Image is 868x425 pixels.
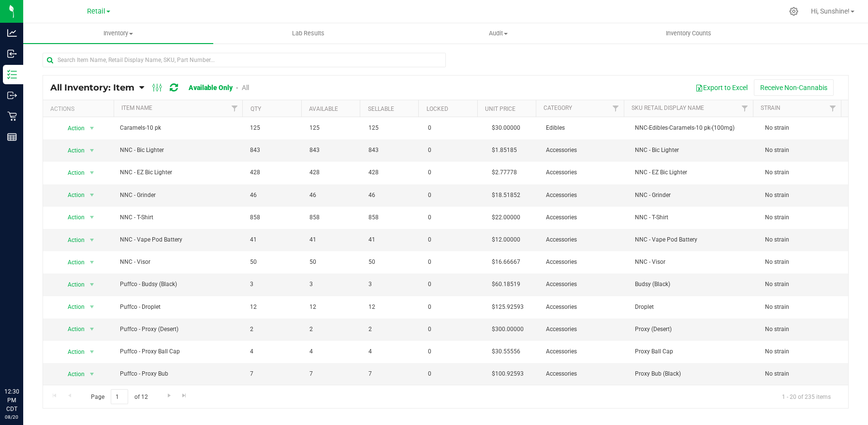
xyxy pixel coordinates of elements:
[635,235,753,244] span: NNC - Vape Pod Battery
[50,82,134,93] span: All Inventory: Item
[428,213,475,222] span: 0
[487,188,525,202] span: $18.51852
[765,280,842,289] span: No strain
[242,84,249,91] a: All
[487,211,525,225] span: $22.00000
[250,168,297,177] span: 428
[120,258,238,267] span: NNC - Visor
[368,303,416,312] span: 12
[7,70,17,79] inline-svg: Inventory
[250,280,297,289] span: 3
[487,166,522,180] span: $2.77778
[632,105,704,111] a: SKU Retail Display Name
[428,303,475,312] span: 0
[546,213,623,222] span: Accessories
[765,369,842,379] span: No strain
[120,325,238,334] span: Puffco - Proxy (Desert)
[765,191,842,200] span: No strain
[593,23,783,44] a: Inventory Counts
[765,325,842,334] span: No strain
[279,29,338,38] span: Lab Results
[120,235,238,244] span: NNC - Vape Pod Battery
[59,211,85,224] span: Action
[428,146,475,155] span: 0
[23,29,213,38] span: Inventory
[765,123,842,133] span: No strain
[544,105,572,111] a: Category
[309,191,357,200] span: 46
[635,258,753,267] span: NNC - Visor
[250,325,297,334] span: 2
[309,168,357,177] span: 428
[765,235,842,244] span: No strain
[368,325,416,334] span: 2
[86,144,98,157] span: select
[59,121,85,135] span: Action
[29,346,40,358] iframe: Resource center unread badge
[250,347,297,356] span: 4
[635,369,753,379] span: Proxy Bub (Black)
[162,389,176,402] a: Go to the next page
[309,258,357,267] span: 50
[635,191,753,200] span: NNC - Grinder
[59,367,85,381] span: Action
[368,280,416,289] span: 3
[765,213,842,222] span: No strain
[177,389,191,402] a: Go to the last page
[487,277,525,291] span: $60.18519
[189,84,233,91] a: Available Only
[226,100,242,117] a: Filter
[635,146,753,155] span: NNC - Bic Lighter
[487,322,529,336] span: $300.00000
[635,213,753,222] span: NNC - T-Shirt
[487,345,525,359] span: $30.55556
[546,235,623,244] span: Accessories
[120,369,238,379] span: Puffco - Proxy Bub
[428,258,475,267] span: 0
[635,168,753,177] span: NNC - EZ Bic Lighter
[811,7,850,15] span: Hi, Sunshine!
[546,369,623,379] span: Accessories
[427,106,448,112] a: Locked
[487,255,525,269] span: $16.66667
[774,389,839,404] span: 1 - 20 of 235 items
[403,23,593,44] a: Audit
[309,303,357,312] span: 12
[608,100,624,117] a: Filter
[309,347,357,356] span: 4
[765,258,842,267] span: No strain
[86,256,98,269] span: select
[10,348,39,377] iframe: Resource center
[546,280,623,289] span: Accessories
[825,100,841,117] a: Filter
[368,106,394,112] a: Sellable
[7,132,17,142] inline-svg: Reports
[653,29,724,38] span: Inventory Counts
[120,191,238,200] span: NNC - Grinder
[86,278,98,291] span: select
[86,367,98,381] span: select
[86,188,98,202] span: select
[59,166,85,180] span: Action
[120,146,238,155] span: NNC - Bic Lighter
[428,280,475,289] span: 0
[59,300,85,314] span: Action
[120,303,238,312] span: Puffco - Droplet
[309,235,357,244] span: 41
[7,49,17,59] inline-svg: Inbound
[120,347,238,356] span: Puffco - Proxy Ball Cap
[309,280,357,289] span: 3
[23,23,213,44] a: Inventory
[546,146,623,155] span: Accessories
[428,123,475,133] span: 0
[309,213,357,222] span: 858
[485,106,515,112] a: Unit Price
[404,29,593,38] span: Audit
[765,347,842,356] span: No strain
[635,325,753,334] span: Proxy (Desert)
[59,233,85,247] span: Action
[546,303,623,312] span: Accessories
[487,143,522,157] span: $1.85185
[83,389,156,404] span: Page of 12
[309,369,357,379] span: 7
